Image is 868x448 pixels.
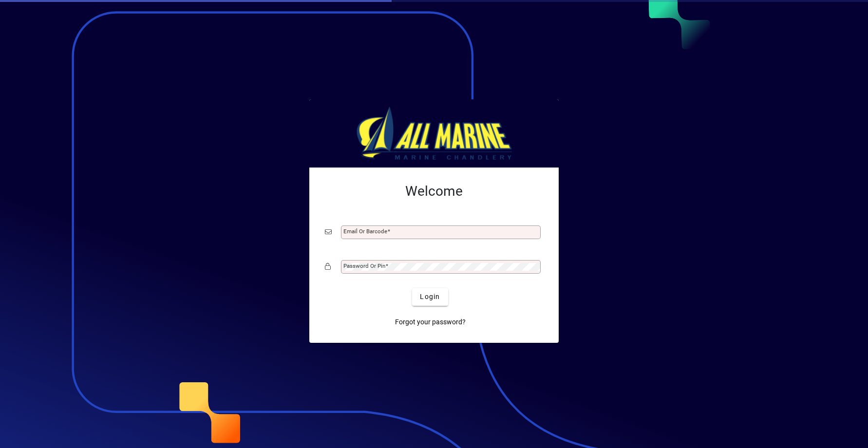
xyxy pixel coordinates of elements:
a: Forgot your password? [391,314,470,331]
span: Forgot your password? [395,317,466,327]
button: Login [412,288,448,306]
mat-label: Password or Pin [343,262,385,269]
span: Login [420,292,440,302]
mat-label: Email or Barcode [343,228,387,235]
h2: Welcome [325,183,543,200]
